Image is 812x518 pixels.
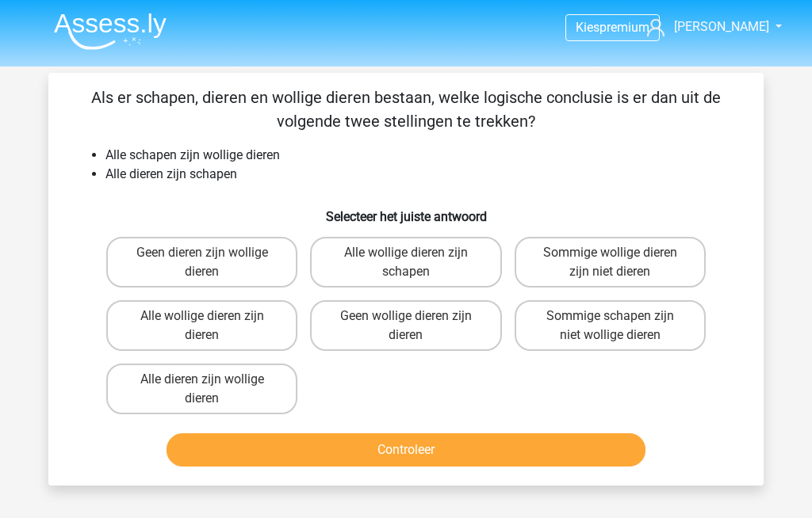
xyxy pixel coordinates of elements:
[566,17,659,38] a: Kiespremium
[54,13,167,50] img: Assessly
[105,146,738,165] li: Alle schapen zijn wollige dieren
[310,300,501,351] label: Geen wollige dieren zijn dieren
[599,20,649,35] span: premium
[106,237,297,288] label: Geen dieren zijn wollige dieren
[106,364,297,414] label: Alle dieren zijn wollige dieren
[576,20,599,35] span: Kies
[674,19,769,34] span: [PERSON_NAME]
[515,300,706,351] label: Sommige schapen zijn niet wollige dieren
[641,17,771,36] a: [PERSON_NAME]
[74,196,738,224] h6: Selecteer het juiste antwoord
[74,86,738,133] p: Als er schapen, dieren en wollige dieren bestaan, welke logische conclusie is er dan uit de volge...
[167,433,646,467] button: Controleer
[106,300,297,351] label: Alle wollige dieren zijn dieren
[515,237,706,288] label: Sommige wollige dieren zijn niet dieren
[310,237,501,288] label: Alle wollige dieren zijn schapen
[105,165,738,184] li: Alle dieren zijn schapen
